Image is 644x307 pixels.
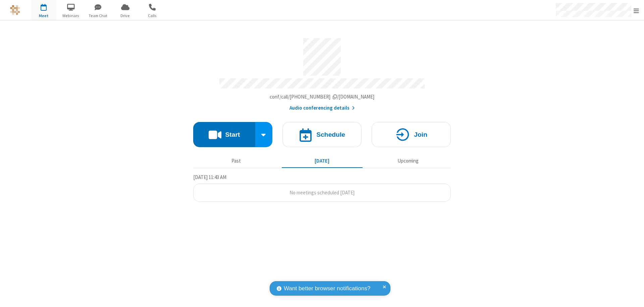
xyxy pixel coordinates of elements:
[372,122,451,147] button: Join
[193,174,226,180] span: [DATE] 11:43 AM
[270,93,375,101] button: Copy my meeting room linkCopy my meeting room link
[193,33,451,112] section: Account details
[10,5,20,15] img: QA Selenium DO NOT DELETE OR CHANGE
[140,13,165,19] span: Calls
[58,13,84,19] span: Webinars
[255,122,273,147] div: Start conference options
[193,173,451,202] section: Today's Meetings
[113,13,138,19] span: Drive
[86,13,111,19] span: Team Chat
[284,284,370,293] span: Want better browser notifications?
[270,94,375,100] span: Copy my meeting room link
[289,189,355,196] span: No meetings scheduled [DATE]
[196,155,277,167] button: Past
[193,122,255,147] button: Start
[31,13,56,19] span: Meet
[282,155,363,167] button: [DATE]
[289,104,355,112] button: Audio conferencing details
[368,155,448,167] button: Upcoming
[414,131,427,138] h4: Join
[316,131,345,138] h4: Schedule
[225,131,240,138] h4: Start
[282,122,362,147] button: Schedule
[627,290,639,302] iframe: Chat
